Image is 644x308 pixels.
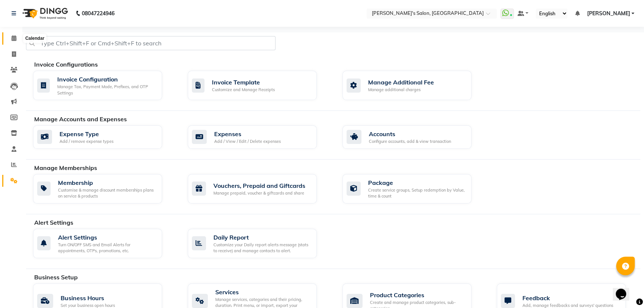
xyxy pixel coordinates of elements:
div: Membership [58,178,156,187]
div: Configure accounts, add & view transaction [369,138,451,145]
iframe: chat widget [613,278,637,301]
div: Customise & manage discount memberships plans on service & products [58,187,156,199]
div: Feedback [522,293,613,302]
a: Expense TypeAdd / remove expense types [33,125,177,149]
div: Manage additional charges [368,87,434,93]
img: logo [19,3,70,24]
div: Invoice Template [212,78,275,87]
div: Expense Type [59,129,113,138]
div: Add / remove expense types [59,138,113,145]
a: Alert SettingsTurn ON/OFF SMS and Email Alerts for appointments, OTPs, promotions, etc. [33,229,177,258]
div: Manage prepaid, voucher & giftcards and share [213,190,305,196]
div: Calendar [23,34,46,43]
a: PackageCreate service groups, Setup redemption by Value, time & count [342,174,486,203]
div: Customize your Daily report alerts message (stats to receive) and manage contacts to alert. [213,242,311,254]
div: Package [368,178,466,187]
div: Business Hours [61,293,115,302]
a: Invoice ConfigurationManage Tax, Payment Mode, Prefixes, and OTP Settings [33,71,177,100]
a: Invoice TemplateCustomize and Manage Receipts [188,71,331,100]
div: Daily Report [213,233,311,242]
div: Services [215,288,311,296]
a: Vouchers, Prepaid and GiftcardsManage prepaid, voucher & giftcards and share [188,174,331,203]
div: Accounts [369,129,451,138]
a: ExpensesAdd / View / Edit / Delete expenses [188,125,331,149]
div: Turn ON/OFF SMS and Email Alerts for appointments, OTPs, promotions, etc. [58,242,156,254]
div: Expenses [214,129,281,138]
div: Manage Tax, Payment Mode, Prefixes, and OTP Settings [57,84,156,96]
div: Customize and Manage Receipts [212,87,275,93]
a: Manage Additional FeeManage additional charges [342,71,486,100]
div: Product Categories [370,291,466,299]
input: Type Ctrl+Shift+F or Cmd+Shift+F to search [26,36,276,50]
div: Create service groups, Setup redemption by Value, time & count [368,187,466,199]
span: [PERSON_NAME] [587,10,630,17]
b: 08047224946 [82,3,115,24]
a: AccountsConfigure accounts, add & view transaction [342,125,486,149]
div: Add / View / Edit / Delete expenses [214,138,281,145]
div: Alert Settings [58,233,156,242]
a: MembershipCustomise & manage discount memberships plans on service & products [33,174,177,203]
div: Invoice Configuration [57,75,156,84]
a: Daily ReportCustomize your Daily report alerts message (stats to receive) and manage contacts to ... [188,229,331,258]
div: Vouchers, Prepaid and Giftcards [213,181,305,190]
div: Manage Additional Fee [368,78,434,87]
